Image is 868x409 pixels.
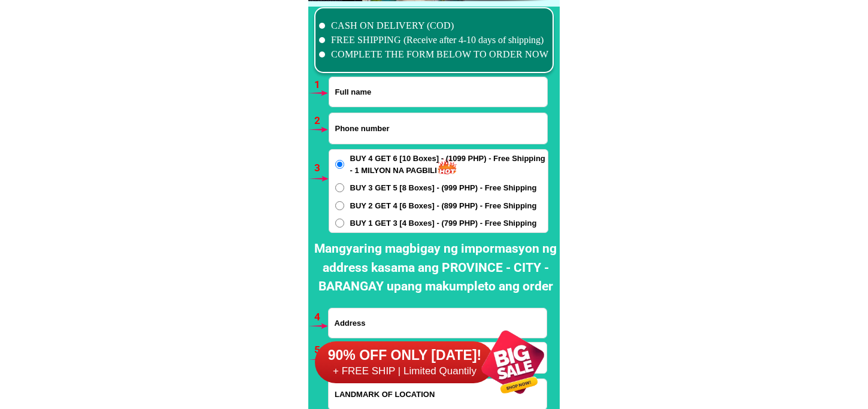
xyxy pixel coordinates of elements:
[311,240,560,296] h2: Mangyaring magbigay ng impormasyon ng address kasama ang PROVINCE - CITY - BARANGAY upang makumpl...
[315,365,494,378] h6: + FREE SHIP | Limited Quantily
[314,160,328,176] h6: 3
[314,77,328,93] h6: 1
[350,153,548,176] span: BUY 4 GET 6 [10 Boxes] - (1099 PHP) - Free Shipping - 1 MILYON NA PAGBILI
[350,217,537,229] span: BUY 1 GET 3 [4 Boxes] - (799 PHP) - Free Shipping
[314,343,328,358] h6: 5
[319,33,549,47] li: FREE SHIPPING (Receive after 4-10 days of shipping)
[335,201,344,210] input: BUY 2 GET 4 [6 Boxes] - (899 PHP) - Free Shipping
[319,19,549,33] li: CASH ON DELIVERY (COD)
[335,219,344,228] input: BUY 1 GET 3 [4 Boxes] - (799 PHP) - Free Shipping
[319,47,549,62] li: COMPLETE THE FORM BELOW TO ORDER NOW
[335,183,344,192] input: BUY 3 GET 5 [8 Boxes] - (999 PHP) - Free Shipping
[350,182,537,194] span: BUY 3 GET 5 [8 Boxes] - (999 PHP) - Free Shipping
[335,160,344,169] input: BUY 4 GET 6 [10 Boxes] - (1099 PHP) - Free Shipping - 1 MILYON NA PAGBILI
[350,200,537,212] span: BUY 2 GET 4 [6 Boxes] - (899 PHP) - Free Shipping
[315,347,494,365] h6: 90% OFF ONLY [DATE]!
[329,113,547,144] input: Input phone_number
[314,310,328,325] h6: 4
[314,113,328,129] h6: 2
[329,77,547,107] input: Input full_name
[329,308,547,338] input: Input address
